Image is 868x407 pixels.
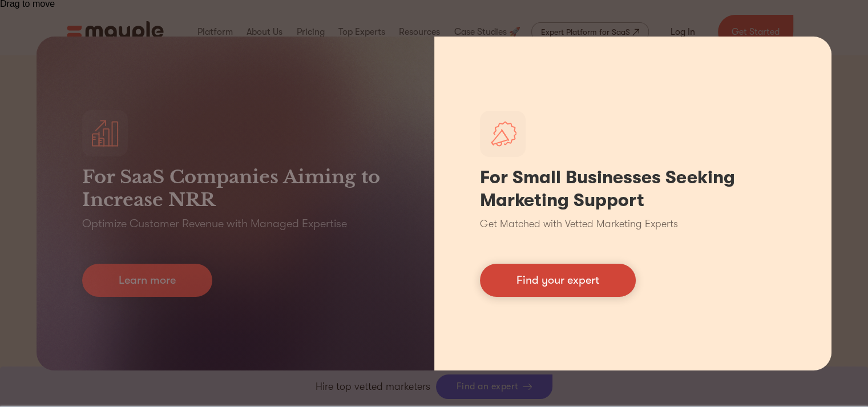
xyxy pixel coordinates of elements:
p: Optimize Customer Revenue with Managed Expertise [82,216,347,232]
h3: For SaaS Companies Aiming to Increase NRR [82,166,389,211]
h1: For Small Businesses Seeking Marketing Support [480,166,786,212]
a: Learn more [82,264,212,297]
a: Find your expert [480,264,636,297]
p: Get Matched with Vetted Marketing Experts [480,216,678,232]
